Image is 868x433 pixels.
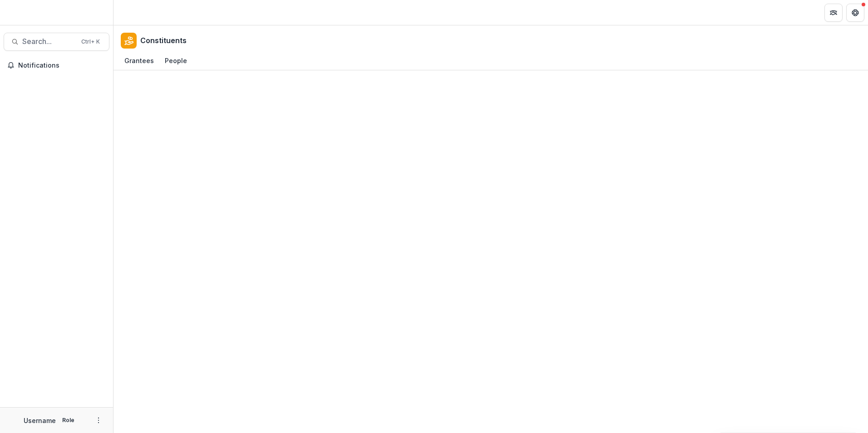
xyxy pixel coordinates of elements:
button: Notifications [4,58,109,73]
a: Grantees [121,52,158,70]
p: Username [24,416,56,425]
button: Get Help [846,4,864,22]
span: Search... [22,37,76,46]
a: People [161,52,191,70]
button: More [93,415,104,426]
h2: Constituents [140,36,187,45]
button: Partners [824,4,843,22]
div: Grantees [121,54,158,67]
div: People [161,54,191,67]
span: Notifications [18,62,106,69]
button: Search... [4,33,109,51]
p: Role [59,416,77,424]
div: Ctrl + K [79,37,102,47]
